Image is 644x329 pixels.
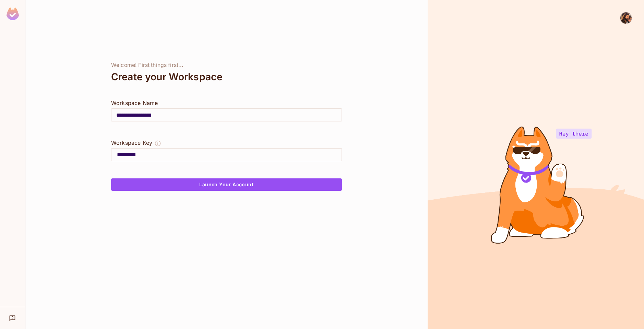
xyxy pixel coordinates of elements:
img: Marcus Feitoza [620,12,632,24]
div: Create your Workspace [111,69,342,85]
div: Welcome! First things first... [111,62,342,69]
div: Workspace Key [111,139,152,147]
div: Help & Updates [5,311,20,325]
img: SReyMgAAAABJRU5ErkJggg== [7,8,19,20]
button: The Workspace Key is unique, and serves as the identifier of your workspace. [154,139,161,148]
button: Launch Your Account [111,178,342,191]
div: Workspace Name [111,99,342,107]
